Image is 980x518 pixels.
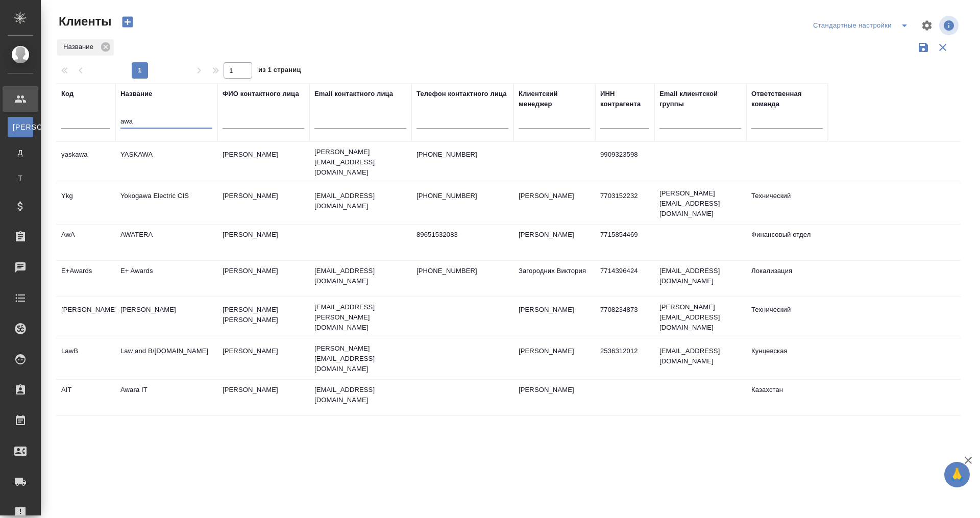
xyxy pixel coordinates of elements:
[57,39,114,56] div: Название
[416,89,507,99] div: Телефон контактного лица
[56,186,115,221] td: Ykg
[746,341,828,377] td: Кунцевская
[115,261,217,297] td: E+ Awards
[13,122,28,132] span: [PERSON_NAME]
[933,38,952,57] button: Сбросить фильтры
[416,150,508,160] p: [PHONE_NUMBER]
[595,225,654,260] td: 7715854469
[746,300,828,335] td: Технический
[13,173,28,183] span: Т
[223,89,299,99] div: ФИО контактного лица
[595,300,654,335] td: 7708234873
[115,300,217,335] td: [PERSON_NAME]
[115,341,217,377] td: Law and B/[DOMAIN_NAME]
[314,266,406,286] p: [EMAIL_ADDRESS][DOMAIN_NAME]
[746,380,828,415] td: Казахстан
[416,191,508,201] p: [PHONE_NUMBER]
[56,261,115,297] td: E+Awards
[513,261,595,297] td: Загородних Виктория
[217,225,309,260] td: [PERSON_NAME]
[115,144,217,180] td: YASKAWA
[654,183,746,224] td: [PERSON_NAME][EMAIL_ADDRESS][DOMAIN_NAME]
[519,89,590,109] div: Клиентский менеджер
[595,341,654,377] td: 2536312012
[314,89,393,99] div: Email контактного лица
[56,144,115,180] td: yaskawa
[416,266,508,276] p: [PHONE_NUMBER]
[513,300,595,335] td: [PERSON_NAME]
[944,462,970,487] button: 🙏
[120,89,152,99] div: Название
[56,225,115,260] td: AwA
[595,144,654,180] td: 9909323598
[115,186,217,221] td: Yokogawa Electric CIS
[8,142,33,163] a: Д
[8,117,33,137] a: [PERSON_NAME]
[513,186,595,221] td: [PERSON_NAME]
[115,13,140,31] button: Создать
[217,380,309,415] td: [PERSON_NAME]
[115,225,217,260] td: AWATERA
[56,341,115,377] td: LawB
[915,13,939,38] span: Настроить таблицу
[914,38,933,57] button: Сохранить фильтры
[61,89,73,99] div: Код
[939,16,961,35] span: Посмотреть информацию
[217,186,309,221] td: [PERSON_NAME]
[746,225,828,260] td: Финансовый отдел
[948,464,966,485] span: 🙏
[654,261,746,297] td: [EMAIL_ADDRESS][DOMAIN_NAME]
[416,230,508,240] p: 89651532083
[13,147,28,158] span: Д
[8,168,33,188] a: Т
[654,341,746,377] td: [EMAIL_ADDRESS][DOMAIN_NAME]
[513,341,595,377] td: [PERSON_NAME]
[513,380,595,415] td: [PERSON_NAME]
[811,17,915,34] div: split button
[654,297,746,338] td: [PERSON_NAME][EMAIL_ADDRESS][DOMAIN_NAME]
[746,186,828,221] td: Технический
[56,380,115,415] td: AIT
[56,300,115,335] td: [PERSON_NAME]
[314,191,406,211] p: [EMAIL_ADDRESS][DOMAIN_NAME]
[56,13,111,30] span: Клиенты
[217,341,309,377] td: [PERSON_NAME]
[314,147,406,178] p: [PERSON_NAME][EMAIL_ADDRESS][DOMAIN_NAME]
[115,380,217,415] td: Awara IT
[314,385,406,405] p: [EMAIL_ADDRESS][DOMAIN_NAME]
[217,261,309,297] td: [PERSON_NAME]
[595,186,654,221] td: 7703152232
[751,89,823,109] div: Ответственная команда
[314,302,406,333] p: [EMAIL_ADDRESS][PERSON_NAME][DOMAIN_NAME]
[746,261,828,297] td: Локализация
[600,89,649,109] div: ИНН контрагента
[217,300,309,335] td: [PERSON_NAME] [PERSON_NAME]
[595,261,654,297] td: 7714396424
[258,64,301,79] span: из 1 страниц
[513,225,595,260] td: [PERSON_NAME]
[659,89,741,109] div: Email клиентской группы
[314,343,406,374] p: [PERSON_NAME][EMAIL_ADDRESS][DOMAIN_NAME]
[63,42,97,52] p: Название
[217,144,309,180] td: [PERSON_NAME]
